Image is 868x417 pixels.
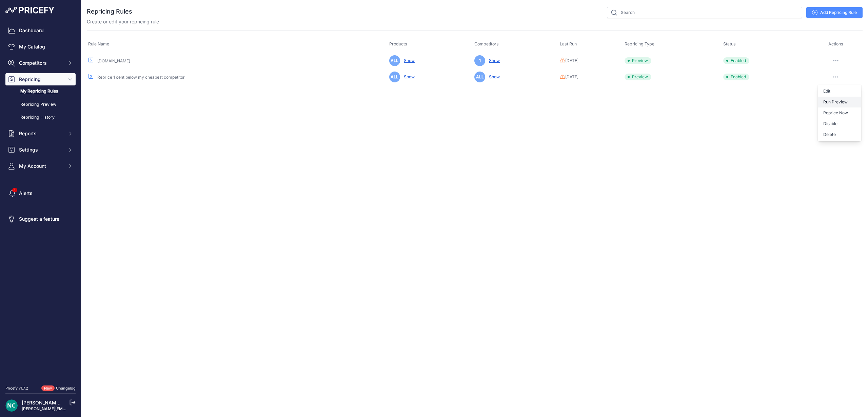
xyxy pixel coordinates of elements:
[818,86,861,97] a: Edit
[5,24,76,377] nav: Sidebar
[818,129,861,140] button: Delete
[5,213,76,225] a: Suggest a feature
[806,7,863,18] a: Add Repricing Rule
[19,130,63,137] span: Reports
[486,58,500,63] a: Show
[5,385,28,391] div: Pricefy v1.7.2
[5,73,76,85] button: Repricing
[97,58,130,63] a: [DOMAIN_NAME]
[5,57,76,69] button: Competitors
[565,58,578,63] span: [DATE]
[474,72,485,82] span: ALL
[5,85,76,97] a: My Repricing Rules
[5,127,76,140] button: Reports
[19,60,63,66] span: Competitors
[56,386,76,391] a: Changelog
[5,144,76,156] button: Settings
[818,118,861,129] button: Disable
[5,112,76,123] a: Repricing History
[818,107,861,118] button: Reprice Now
[828,41,843,46] span: Actions
[5,99,76,111] a: Repricing Preview
[87,18,159,25] p: Create or edit your repricing rule
[565,74,578,80] span: [DATE]
[19,163,63,170] span: My Account
[19,146,63,153] span: Settings
[723,74,749,80] span: Enabled
[389,41,407,46] span: Products
[5,41,76,53] a: My Catalog
[88,41,109,46] span: Rule Name
[607,7,802,18] input: Search
[22,406,160,411] a: [PERSON_NAME][EMAIL_ADDRESS][DOMAIN_NAME][PERSON_NAME]
[401,74,415,79] a: Show
[87,7,132,16] h2: Repricing Rules
[22,400,69,405] a: [PERSON_NAME] NC
[723,57,749,64] span: Enabled
[486,74,500,79] a: Show
[625,41,654,46] span: Repricing Type
[560,41,577,46] span: Last Run
[474,55,485,66] span: 1
[474,41,499,46] span: Competitors
[818,97,861,107] button: Run Preview
[401,58,415,63] a: Show
[5,187,76,199] a: Alerts
[19,76,63,83] span: Repricing
[389,72,400,82] span: ALL
[41,385,55,391] span: New
[723,41,736,46] span: Status
[625,74,651,80] span: Preview
[625,57,651,64] span: Preview
[389,55,400,66] span: ALL
[5,24,76,37] a: Dashboard
[97,75,185,80] a: Reprice 1 cent below my cheapest competitor
[5,160,76,172] button: My Account
[5,7,54,14] img: Pricefy Logo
